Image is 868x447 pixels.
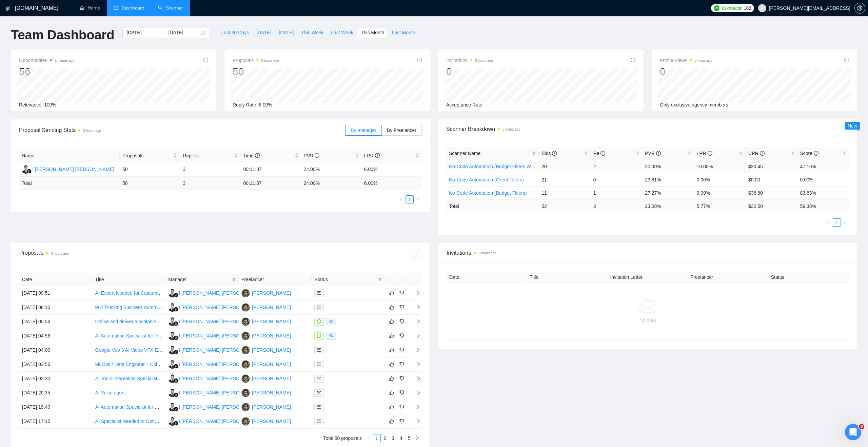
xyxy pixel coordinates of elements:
td: 50 [120,162,180,177]
div: 0 [660,65,713,78]
div: [PERSON_NAME] [252,332,291,339]
a: TF[PERSON_NAME] [241,347,291,352]
td: 20.00% [642,160,694,173]
span: message [317,319,321,324]
img: gigradar-bm.png [174,392,178,397]
img: gigradar-bm.png [174,378,178,383]
img: IG [22,165,30,174]
span: dislike [399,390,404,395]
div: I [PERSON_NAME] [PERSON_NAME] [179,403,261,411]
iframe: Intercom live chat [845,424,861,440]
li: 3 [389,434,397,442]
span: Score [800,151,818,156]
time: 3 hours ago [261,59,279,62]
div: Proposals [19,249,220,259]
span: user [760,6,765,11]
span: mail [317,391,321,395]
a: IGI [PERSON_NAME] [PERSON_NAME] [168,390,261,395]
td: 24.00% [301,162,361,177]
span: dislike [399,305,404,310]
img: gigradar-bm.png [174,293,178,297]
a: 2 [381,434,389,442]
div: 50 [233,65,279,78]
td: $ 32.50 [746,199,797,213]
a: IGI [PERSON_NAME] [PERSON_NAME] [168,333,261,338]
span: like [389,347,394,353]
td: 23.81% [642,173,694,186]
a: IGI [PERSON_NAME] [PERSON_NAME] [168,418,261,424]
a: IGI [PERSON_NAME] [PERSON_NAME] [168,318,261,324]
span: info-circle [315,153,319,158]
div: [PERSON_NAME] [252,375,291,382]
span: Profile Views [660,56,713,64]
span: Dashboard [122,5,144,11]
span: info-circle [552,151,557,156]
time: 3 hours ago [695,59,713,62]
img: IG [168,317,177,326]
button: left [397,195,406,203]
img: gigradar-bm.png [174,307,178,312]
div: 56 [19,65,74,78]
a: IGI [PERSON_NAME] [PERSON_NAME] [168,404,261,409]
span: dislike [399,362,404,367]
li: Next Page [841,218,849,227]
img: IG [168,417,177,426]
button: right [413,434,421,442]
td: 0 [591,173,642,186]
span: info-circle [708,151,712,156]
span: Time [243,153,259,158]
button: dislike [398,346,406,354]
div: I [PERSON_NAME] [PERSON_NAME] [32,166,114,173]
span: Only exclusive agency members [660,102,728,108]
button: [DATE] [275,27,297,38]
span: mail [317,305,321,309]
button: like [388,389,396,397]
td: 20 [539,160,590,173]
a: IGI [PERSON_NAME] [PERSON_NAME] [168,290,261,295]
img: TF [241,417,250,426]
span: Invitations [447,249,849,257]
img: TF [241,389,250,397]
img: IG [168,403,177,411]
div: 0 [446,65,493,78]
img: TF [241,403,250,411]
button: like [388,417,396,425]
span: By Freelancer [387,128,416,133]
span: -- [485,102,488,108]
div: [PERSON_NAME] [252,361,291,368]
span: left [399,197,403,201]
div: I [PERSON_NAME] [PERSON_NAME] [179,346,261,354]
span: Reply Rate [233,102,256,108]
span: 6.00% [259,102,272,108]
button: like [388,403,396,411]
span: to [160,30,165,35]
td: 59.38 % [797,199,849,213]
button: Last Month [388,27,419,38]
button: Last 30 Days [217,27,253,38]
button: dislike [398,289,406,297]
li: 1 [833,218,841,227]
span: mail [317,348,321,352]
span: like [389,305,394,310]
span: right [415,436,419,440]
span: right [843,220,847,225]
span: info-circle [760,151,765,156]
h1: Team Dashboard [11,27,114,43]
a: MLOps / Data Engineer – College Basketball Prediction System [95,362,229,367]
td: 52 [539,199,590,213]
img: IG [168,360,177,369]
div: [PERSON_NAME] [252,346,291,354]
a: No-Code Automation (Budget Filters) [449,190,527,196]
a: Full Trucking Business Automation with AI Integration [95,305,207,310]
a: Define and deliver a scalable AI Animation Pipeline for Social Contentpost [95,319,250,324]
div: [PERSON_NAME] [252,389,291,396]
input: End date [168,29,199,36]
td: 24.00 % [301,177,361,190]
li: 1 [406,195,414,203]
td: 3 [180,162,240,177]
span: info-circle [844,58,849,62]
td: 6.00% [361,162,422,177]
a: setting [854,5,865,11]
span: right [416,197,420,201]
img: IG [168,332,177,340]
